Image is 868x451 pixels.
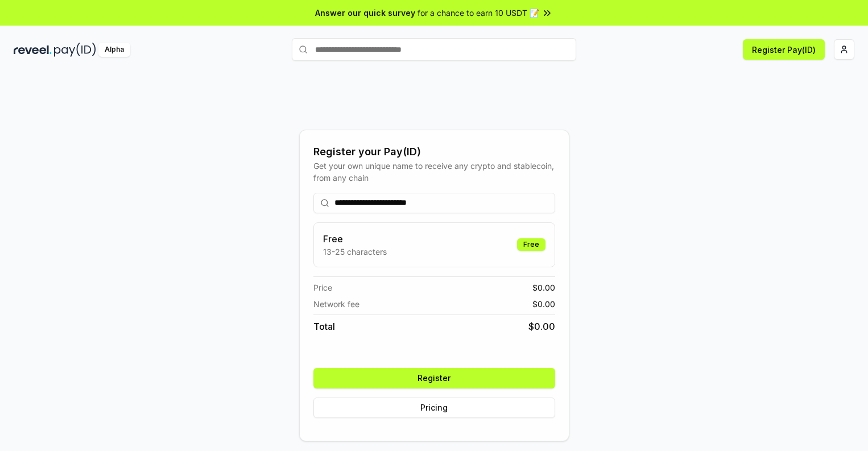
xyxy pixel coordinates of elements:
[315,7,415,19] span: Answer our quick survey
[313,298,359,310] span: Network fee
[14,43,52,57] img: reveel_dark
[517,238,545,251] div: Free
[313,398,555,418] button: Pricing
[323,246,387,258] p: 13-25 characters
[528,320,555,333] span: $ 0.00
[313,368,555,388] button: Register
[54,43,96,57] img: pay_id
[532,298,555,310] span: $ 0.00
[418,7,539,19] span: for a chance to earn 10 USDT 📝
[323,232,387,246] h3: Free
[313,144,555,160] div: Register your Pay(ID)
[313,282,332,293] span: Price
[313,160,555,184] div: Get your own unique name to receive any crypto and stablecoin, from any chain
[313,320,335,333] span: Total
[98,43,130,57] div: Alpha
[743,39,825,60] button: Register Pay(ID)
[532,282,555,293] span: $ 0.00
